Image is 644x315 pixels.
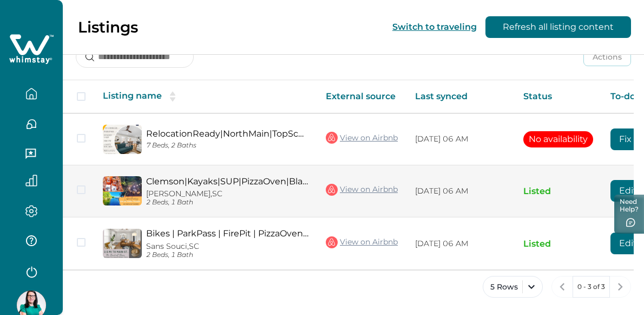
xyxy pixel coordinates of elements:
[146,128,308,139] a: RelocationReady|NorthMain|TopSchools|PetFriendly
[94,80,317,113] th: Listing name
[415,239,506,249] p: [DATE] 06 AM
[317,80,406,113] th: External source
[609,276,631,298] button: next page
[146,242,308,251] p: Sans Souci, SC
[162,91,183,102] button: sorting
[483,276,543,298] button: 5 Rows
[583,49,631,66] button: Actions
[146,142,308,150] p: 7 Beds, 2 Baths
[146,189,308,198] p: [PERSON_NAME], SC
[326,131,398,145] a: View on Airbnb
[523,131,593,147] button: No availability
[415,134,506,145] p: [DATE] 06 AM
[577,281,605,292] p: 0 - 3 of 3
[146,228,308,239] a: Bikes | ParkPass | FirePit | PizzaOven | BlackStone | EV |
[326,183,398,197] a: View on Airbnb
[523,239,593,249] p: Listed
[78,18,138,36] p: Listings
[515,80,602,113] th: Status
[103,176,142,205] img: propertyImage_Clemson|Kayaks|SUP|PizzaOven|Blackstone|FirePit|EV
[146,198,308,207] p: 2 Beds, 1 Bath
[523,186,593,197] p: Listed
[146,176,308,187] a: Clemson|Kayaks|SUP|PizzaOven|Blackstone|FirePit|EV
[551,276,573,298] button: previous page
[103,229,142,258] img: propertyImage_Bikes | ParkPass | FirePit | PizzaOven | BlackStone | EV |
[406,80,515,113] th: Last synced
[392,22,477,32] button: Switch to traveling
[415,186,506,197] p: [DATE] 06 AM
[146,251,308,259] p: 2 Beds, 1 Bath
[573,276,610,298] button: 0 - 3 of 3
[103,125,142,154] img: propertyImage_RelocationReady|NorthMain|TopSchools|PetFriendly
[326,235,398,249] a: View on Airbnb
[485,16,631,38] button: Refresh all listing content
